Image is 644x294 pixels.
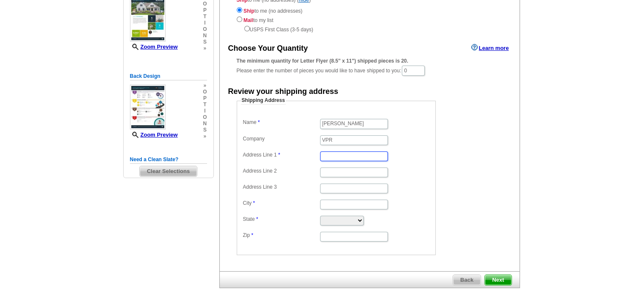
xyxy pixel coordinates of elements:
[243,200,319,207] label: City
[203,1,207,7] span: o
[475,97,644,294] iframe: LiveChat chat widget
[130,85,166,129] img: small-thumb.jpg
[203,39,207,45] span: s
[453,275,481,285] span: Back
[243,168,319,175] label: Address Line 2
[453,275,481,286] a: Back
[237,5,503,33] div: to me (no addresses) to my list
[203,20,207,26] span: i
[203,108,207,114] span: i
[243,216,319,223] label: State
[203,89,207,95] span: o
[203,95,207,102] span: p
[243,8,254,14] strong: Ship
[203,82,207,89] span: »
[241,97,286,104] legend: Shipping Address
[203,14,207,20] span: t
[203,114,207,121] span: o
[243,184,319,191] label: Address Line 3
[471,44,509,51] a: Learn more
[203,7,207,14] span: p
[203,45,207,52] span: »
[243,119,319,126] label: Name
[243,135,319,143] label: Company
[243,17,253,23] strong: Mail
[130,44,178,50] a: Zoom Preview
[130,72,207,80] h5: Back Design
[203,26,207,33] span: o
[130,156,207,164] h5: Need a Clean Slate?
[237,57,503,65] div: The minimum quantity for Letter Flyer (8.5" x 11") shipped pieces is 20.
[237,57,503,77] div: Please enter the number of pieces you would like to have shipped to you:
[243,232,319,239] label: Zip
[203,102,207,108] span: t
[203,133,207,140] span: »
[130,132,178,138] a: Zoom Preview
[203,127,207,133] span: s
[228,43,308,54] div: Choose Your Quantity
[237,24,503,33] div: USPS First Class (3-5 days)
[203,33,207,39] span: n
[243,151,319,159] label: Address Line 1
[140,166,197,176] span: Clear Selections
[228,86,338,97] div: Review your shipping address
[203,121,207,127] span: n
